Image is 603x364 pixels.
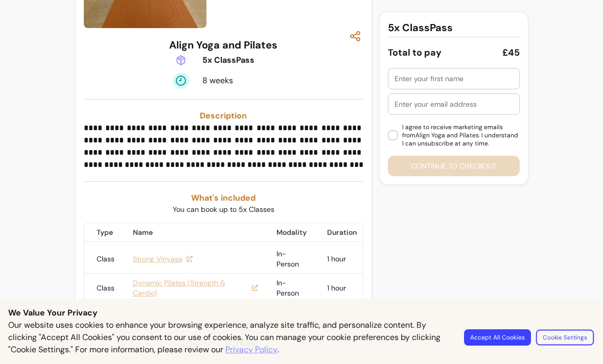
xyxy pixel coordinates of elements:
[327,254,346,263] span: 1 hour
[133,254,193,264] a: Strong Vinyasa
[315,223,363,242] th: Duration
[264,223,315,242] th: Modality
[276,278,299,298] span: In-Person
[169,38,277,52] h3: Align Yoga and Pilates
[388,20,453,35] h3: 5x ClassPass
[84,110,363,122] h3: Description
[225,344,277,356] a: Privacy Policy
[97,254,114,263] span: Class
[276,249,299,269] span: In-Person
[395,99,513,109] input: Enter your email address
[8,319,452,356] p: Our website uses cookies to enhance your browsing experience, analyze site traffic, and personali...
[202,75,252,87] div: 8 weeks
[97,283,114,293] span: Class
[84,204,363,214] h3: You can book up to 5x Classes
[388,45,442,60] div: Total to pay
[8,307,595,319] p: We Value Your Privacy
[502,45,520,60] div: £45
[84,192,363,204] h3: What's included
[327,283,346,293] span: 1 hour
[395,74,513,84] input: Enter your first name
[133,278,258,298] a: Dynamic Pilates (Strength & Cardio)
[536,329,594,345] button: Cookie Settings
[121,223,264,242] th: Name
[84,223,121,242] th: Type
[464,329,531,346] button: Accept All Cookies
[202,54,274,66] div: 5x ClassPass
